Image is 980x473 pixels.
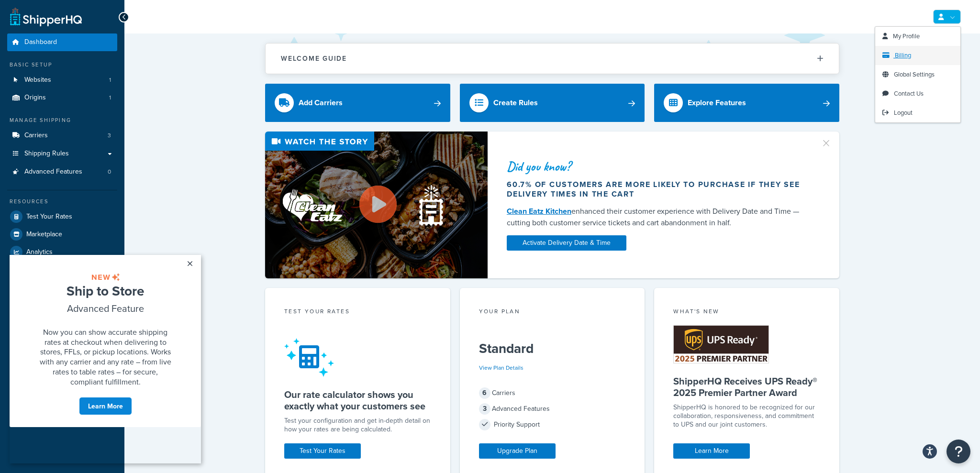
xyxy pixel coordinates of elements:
a: Contact Us [875,84,960,103]
li: Carriers [7,127,117,144]
div: Your Plan [479,307,626,318]
a: Origins1 [7,89,117,107]
span: Advanced Feature [57,46,134,60]
span: 3 [108,132,111,140]
span: Shipping Rules [24,150,69,158]
button: Open Resource Center [947,440,970,463]
a: Learn More [673,443,750,459]
div: Create Rules [493,96,538,110]
li: Advanced Features [7,163,117,181]
span: Dashboard [24,38,57,46]
a: Analytics [7,243,117,261]
a: Test Your Rates [284,443,361,459]
span: My Profile [893,32,920,41]
h5: Standard [479,341,626,356]
a: View Plan Details [479,363,523,372]
div: Resources [7,198,117,206]
a: My Profile [875,27,960,46]
span: Global Settings [894,70,935,79]
div: 60.7% of customers are more likely to purchase if they see delivery times in the cart [507,180,809,199]
span: Marketplace [26,231,62,239]
h5: ShipperHQ Receives UPS Ready® 2025 Premier Partner Award [673,375,820,398]
a: Advanced Features0 [7,163,117,181]
a: Help Docs [7,261,117,278]
li: Websites [7,71,117,89]
span: Websites [24,76,51,84]
p: ShipperHQ is honored to be recognized for our collaboration, responsiveness, and commitment to UP... [673,403,820,429]
div: Manage Shipping [7,116,117,124]
li: Origins [7,89,117,107]
div: Test your configuration and get in-depth detail on how your rates are being calculated. [284,417,431,434]
a: Logout [875,103,960,122]
div: Priority Support [479,418,626,431]
a: Clean Eatz Kitchen [507,206,571,217]
span: 1 [109,94,111,102]
a: Shipping Rules [7,145,117,163]
div: enhanced their customer experience with Delivery Date and Time — cutting both customer service ti... [507,206,809,229]
a: Dashboard [7,33,117,51]
a: Carriers3 [7,127,117,144]
div: Carriers [479,386,626,400]
span: 3 [479,403,490,415]
div: Add Carriers [299,96,343,110]
a: Learn More [69,142,122,160]
h5: Our rate calculator shows you exactly what your customers see [284,389,431,412]
div: Advanced Features [479,402,626,416]
a: Add Carriers [265,84,450,122]
a: Create Rules [460,84,645,122]
a: Websites1 [7,71,117,89]
span: Logout [894,108,913,117]
div: Test your rates [284,307,431,318]
a: Global Settings [875,65,960,84]
img: Video thumbnail [265,132,488,278]
div: Explore Features [688,96,746,110]
a: Test Your Rates [7,208,117,225]
span: Contact Us [894,89,924,98]
div: Basic Setup [7,61,117,69]
a: Marketplace [7,226,117,243]
a: Billing [875,46,960,65]
span: 1 [109,76,111,84]
span: Carriers [24,132,48,140]
div: Did you know? [507,160,809,173]
span: Origins [24,94,46,102]
span: 6 [479,387,490,399]
span: Ship to Store [57,26,134,45]
h2: Welcome Guide [281,55,347,62]
span: Test Your Rates [26,213,72,221]
button: Welcome Guide [266,44,839,74]
a: Upgrade Plan [479,443,556,459]
span: Advanced Features [24,168,82,176]
span: Billing [895,51,911,60]
a: Activate Delivery Date & Time [507,235,626,251]
span: 0 [108,168,111,176]
span: Now you can show accurate shipping rates at checkout when delivering to stores, FFLs, or pickup l... [30,72,162,132]
div: What's New [673,307,820,318]
span: Analytics [26,248,53,256]
a: Explore Features [654,84,839,122]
